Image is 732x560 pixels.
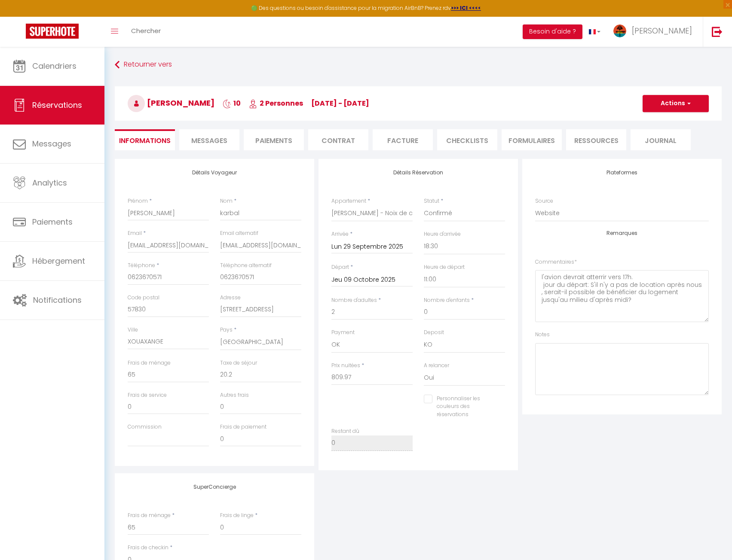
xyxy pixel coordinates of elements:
[424,296,470,304] label: Nombre d'enfants
[613,24,626,37] img: ...
[331,362,360,370] label: Prix nuitées
[331,263,349,271] label: Départ
[437,129,497,150] li: CHECKLISTS
[223,98,241,108] span: 10
[311,98,369,108] span: [DATE] - [DATE]
[220,229,258,237] label: Email alternatif
[32,100,82,110] span: Réservations
[115,57,722,73] a: Retourner vers
[128,511,171,520] label: Frais de ménage
[32,256,85,266] span: Hébergement
[331,197,366,205] label: Appartement
[32,61,77,71] span: Calendriers
[424,197,439,205] label: Statut
[249,98,303,108] span: 2 Personnes
[128,359,171,367] label: Frais de ménage
[502,129,562,150] li: FORMULAIRES
[32,216,73,227] span: Paiements
[432,395,494,419] label: Personnaliser les couleurs des réservations
[131,26,161,35] span: Chercher
[220,294,241,302] label: Adresse
[331,329,355,337] label: Payment
[712,26,723,37] img: logout
[128,423,162,431] label: Commission
[220,326,233,334] label: Pays
[128,391,167,399] label: Frais de service
[331,170,505,176] h4: Détails Réservation
[220,197,233,205] label: Nom
[26,24,79,39] img: Super Booking
[535,331,550,339] label: Notes
[220,391,249,399] label: Autres frais
[128,544,168,552] label: Frais de checkin
[451,4,481,12] a: >>> ICI <<<<
[220,511,254,520] label: Frais de linge
[535,230,709,236] h4: Remarques
[128,484,301,490] h4: SuperConcierge
[191,136,227,146] span: Messages
[220,359,257,367] label: Taxe de séjour
[128,197,148,205] label: Prénom
[220,262,272,270] label: Téléphone alternatif
[566,129,626,150] li: Ressources
[424,230,461,238] label: Heure d'arrivée
[331,296,377,304] label: Nombre d'adultes
[331,427,359,435] label: Restant dû
[535,258,577,266] label: Commentaires
[424,329,444,337] label: Deposit
[33,295,82,305] span: Notifications
[373,129,433,150] li: Facture
[32,177,67,188] span: Analytics
[631,129,691,150] li: Journal
[308,129,368,150] li: Contrat
[424,362,449,370] label: A relancer
[115,129,175,150] li: Informations
[643,95,709,112] button: Actions
[32,138,71,149] span: Messages
[632,25,692,36] span: [PERSON_NAME]
[424,263,465,271] label: Heure de départ
[128,97,214,108] span: [PERSON_NAME]
[220,423,266,431] label: Frais de paiement
[128,294,159,302] label: Code postal
[523,24,582,39] button: Besoin d'aide ?
[128,262,155,270] label: Téléphone
[535,197,553,205] label: Source
[244,129,304,150] li: Paiements
[607,17,703,47] a: ... [PERSON_NAME]
[128,326,138,334] label: Ville
[128,170,301,176] h4: Détails Voyageur
[331,230,349,238] label: Arrivée
[128,229,142,237] label: Email
[535,170,709,176] h4: Plateformes
[125,17,167,47] a: Chercher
